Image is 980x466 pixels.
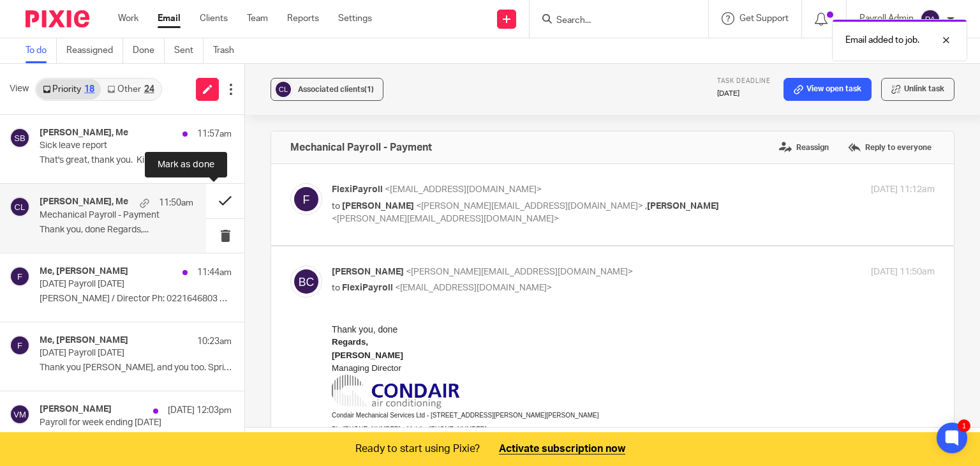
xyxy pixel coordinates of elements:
span: FlexiPayroll [342,283,393,292]
h4: Mechanical Payroll - Payment [290,141,432,154]
h4: Me, [PERSON_NAME] [40,266,128,277]
img: svg%3E [290,266,322,297]
div: 18 [84,85,94,94]
p: [DATE] Payroll [DATE] [40,279,193,290]
p: [DATE] 12:03pm [168,404,232,417]
div: 1 [958,419,970,432]
img: svg%3E [290,183,322,215]
h4: [PERSON_NAME], Me [40,128,128,139]
p: 11:44am [197,266,232,279]
img: Pixie [26,10,89,27]
p: [PERSON_NAME] / Director Ph: 0221646803 Email:... [40,294,232,304]
img: svg%3E [10,404,30,425]
a: Team [247,12,268,25]
img: svg%3E [10,197,30,217]
span: [PERSON_NAME] [332,267,404,276]
span: View [10,82,29,96]
a: Email [158,12,181,25]
span: FlexiPayroll [332,185,383,194]
p: That's great, thank you. Kind... [40,155,232,166]
p: Mechanical Payroll - Payment [40,210,163,221]
span: [PERSON_NAME] [342,202,414,211]
a: To do [26,38,57,63]
a: Done [133,38,165,63]
button: Unlink task [881,78,954,101]
a: Reassigned [66,38,123,63]
h4: [PERSON_NAME], Me [40,197,128,207]
span: <[PERSON_NAME][EMAIL_ADDRESS][DOMAIN_NAME]> [406,267,633,276]
a: View open task [783,78,872,101]
img: svg%3E [274,80,293,99]
p: Payroll for week ending [DATE] [40,417,193,428]
a: Sent [174,38,204,63]
a: Work [118,12,138,25]
span: <[PERSON_NAME][EMAIL_ADDRESS][DOMAIN_NAME]> [416,202,643,211]
p: Thank you, done Regards,... [40,225,193,236]
p: 11:57am [197,128,232,140]
span: <[PERSON_NAME][EMAIL_ADDRESS][DOMAIN_NAME]> [332,214,559,223]
span: to [332,202,340,211]
span: - [71,100,75,110]
img: svg%3E [920,9,940,29]
p: [DATE] Payroll [DATE] [40,348,193,359]
a: Other24 [101,79,160,100]
p: [DATE] 11:12am [871,183,935,197]
span: [PERSON_NAME] [647,202,719,211]
p: Thank you [PERSON_NAME], and you too. Spring is on its... [40,363,232,373]
h4: [PERSON_NAME] [40,404,112,415]
span: <[EMAIL_ADDRESS][DOMAIN_NAME]> [395,283,552,292]
a: Priority18 [36,79,101,100]
p: [DATE] [717,89,771,99]
a: Reports [287,12,319,25]
span: <[EMAIL_ADDRESS][DOMAIN_NAME]> [385,185,542,194]
p: Sick leave report [40,140,193,151]
p: [DATE] 11:50am [871,266,935,279]
span: (1) [364,86,374,93]
span: Task deadline [717,78,771,84]
label: Reassign [776,138,832,157]
p: 10:23am [197,335,232,348]
img: svg%3E [10,266,30,287]
span: Mobile. [PHONE_NUMBER] [75,103,155,110]
a: Clients [200,12,228,25]
p: Email added to job. [845,34,919,47]
img: svg%3E [10,335,30,356]
a: [DOMAIN_NAME] [3,114,84,125]
h4: Me, [PERSON_NAME] [40,335,128,346]
span: Associated clients [298,86,374,93]
label: Reply to everyone [845,138,935,157]
img: svg%3E [10,128,30,148]
a: Trash [213,38,244,63]
p: 11:50am [159,197,193,209]
span: to [332,283,340,292]
a: Settings [338,12,372,25]
div: 24 [144,85,154,94]
button: Associated clients(1) [271,78,383,101]
span: , [645,202,647,211]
